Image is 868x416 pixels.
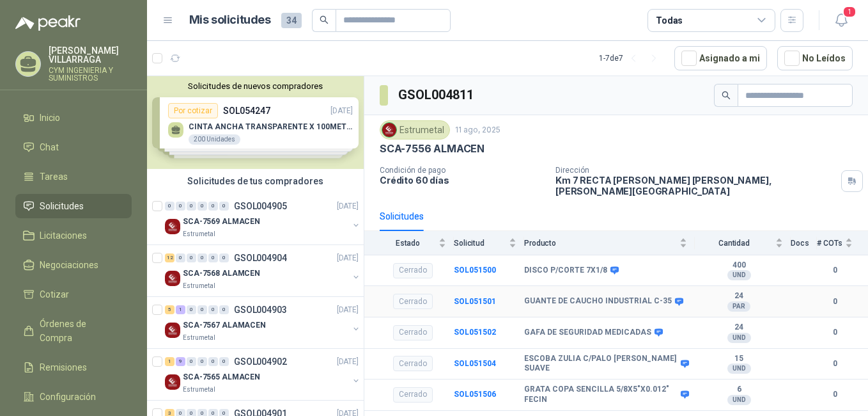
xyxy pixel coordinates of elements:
div: Cerrado [393,263,433,278]
span: Licitaciones [40,228,87,243]
span: Inicio [40,111,60,125]
img: Company Logo [165,219,180,234]
div: UND [727,395,751,405]
div: UND [727,333,751,343]
div: 0 [198,305,207,314]
button: No Leídos [777,46,853,70]
div: Solicitudes de tus compradores [147,169,364,193]
p: Dirección [555,166,836,175]
div: Cerrado [393,356,433,371]
div: 0 [198,202,207,211]
p: GSOL004904 [234,253,287,262]
th: Solicitud [454,231,524,255]
p: Km 7 RECTA [PERSON_NAME] [PERSON_NAME] , [PERSON_NAME][GEOGRAPHIC_DATA] [555,175,836,196]
a: 1 9 0 0 0 0 GSOL004902[DATE] Company LogoSCA-7565 ALMACENEstrumetal [165,354,361,395]
p: GSOL004902 [234,357,287,366]
p: Estrumetal [183,385,215,395]
span: Tareas [40,170,68,184]
a: Inicio [15,106,132,130]
span: Chat [40,140,59,154]
a: Licitaciones [15,223,132,248]
p: Estrumetal [183,229,215,239]
span: 1 [842,6,856,18]
span: search [722,91,731,100]
div: 5 [165,305,174,314]
div: 0 [219,305,229,314]
div: Estrumetal [380,120,450,140]
img: Company Logo [165,323,180,338]
img: Company Logo [165,271,180,286]
b: 400 [695,260,783,271]
th: Producto [524,231,695,255]
span: Solicitudes [40,199,84,213]
b: 0 [817,388,853,401]
span: Configuración [40,390,96,404]
a: Remisiones [15,355,132,380]
th: Cantidad [695,231,791,255]
div: 0 [208,202,218,211]
th: Estado [364,231,454,255]
div: 0 [176,253,185,262]
b: DISCO P/CORTE 7X1/8 [524,266,607,276]
b: 0 [817,296,853,308]
p: SCA-7569 ALMACEN [183,216,260,228]
div: 9 [176,357,185,366]
a: 12 0 0 0 0 0 GSOL004904[DATE] Company LogoSCA-7568 ALAMCENEstrumetal [165,250,361,291]
p: [PERSON_NAME] VILLARRAGA [49,46,132,64]
span: Producto [524,239,677,248]
span: Cantidad [695,239,773,248]
div: Cerrado [393,294,433,309]
div: UND [727,364,751,374]
b: 15 [695,354,783,364]
p: [DATE] [337,304,359,316]
a: SOL051501 [454,297,496,306]
div: 0 [165,202,174,211]
b: GAFA DE SEGURIDAD MEDICADAS [524,328,651,338]
span: Cotizar [40,287,69,301]
img: Logo peakr [15,15,81,31]
a: Órdenes de Compra [15,312,132,350]
a: Configuración [15,385,132,409]
p: SCA-7565 ALMACEN [183,371,260,383]
th: Docs [791,231,817,255]
b: 6 [695,385,783,395]
a: SOL051502 [454,328,496,337]
th: # COTs [817,231,868,255]
div: 0 [219,202,229,211]
span: search [320,15,329,24]
button: 1 [830,9,853,32]
div: UND [727,270,751,280]
p: CYM INGENIERIA Y SUMINISTROS [49,67,132,82]
div: 0 [187,305,196,314]
img: Company Logo [382,123,396,137]
span: Negociaciones [40,258,98,272]
p: SCA-7556 ALMACEN [380,142,484,156]
a: 0 0 0 0 0 0 GSOL004905[DATE] Company LogoSCA-7569 ALMACENEstrumetal [165,198,361,239]
div: Solicitudes de nuevos compradoresPor cotizarSOL054247[DATE] CINTA ANCHA TRANSPARENTE X 100METROS2... [147,76,364,169]
a: SOL051506 [454,390,496,399]
a: 5 1 0 0 0 0 GSOL004903[DATE] Company LogoSCA-7567 ALAMACENEstrumetal [165,302,361,343]
div: 0 [208,357,218,366]
p: 11 ago, 2025 [455,124,500,136]
span: Órdenes de Compra [40,317,120,345]
a: Solicitudes [15,194,132,218]
div: 0 [187,357,196,366]
div: Todas [656,13,683,28]
h1: Mis solicitudes [189,11,271,29]
span: 34 [281,13,302,28]
p: Estrumetal [183,281,215,291]
div: 1 [176,305,185,314]
b: SOL051504 [454,359,496,368]
p: [DATE] [337,200,359,212]
a: SOL051500 [454,266,496,275]
div: 0 [198,253,207,262]
button: Asignado a mi [674,46,767,70]
a: Cotizar [15,282,132,307]
a: Chat [15,135,132,159]
p: Crédito 60 días [380,175,545,186]
img: Company Logo [165,374,180,390]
